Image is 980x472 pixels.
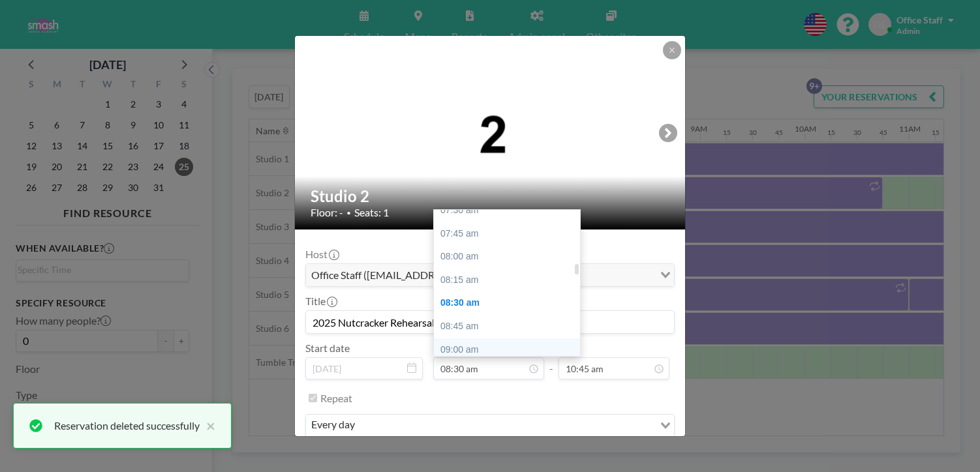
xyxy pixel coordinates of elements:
label: Title [305,295,336,308]
span: Seats: 1 [354,206,389,219]
label: Host [305,248,338,261]
div: Reservation deleted successfully [54,418,200,434]
div: 07:45 am [434,222,580,246]
span: • [346,208,351,218]
span: Office Staff ([EMAIL_ADDRESS][DOMAIN_NAME]) [309,267,545,284]
label: Repeat [320,392,352,405]
div: 08:15 am [434,269,580,292]
div: 08:45 am [434,315,580,338]
span: every day [309,417,358,434]
input: Search for option [359,417,652,434]
div: 09:00 am [434,338,580,362]
img: 537.png [295,101,686,165]
div: 07:30 am [434,199,580,222]
div: 08:00 am [434,245,580,269]
h2: Studio 2 [311,186,671,206]
button: close [200,418,215,434]
div: Search for option [306,415,674,437]
div: 08:30 am [434,291,580,315]
input: (No title) [306,311,674,333]
input: Search for option [547,267,652,284]
span: - [549,346,553,375]
label: Start date [305,342,350,355]
div: Search for option [306,264,674,286]
span: Floor: - [311,206,343,219]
